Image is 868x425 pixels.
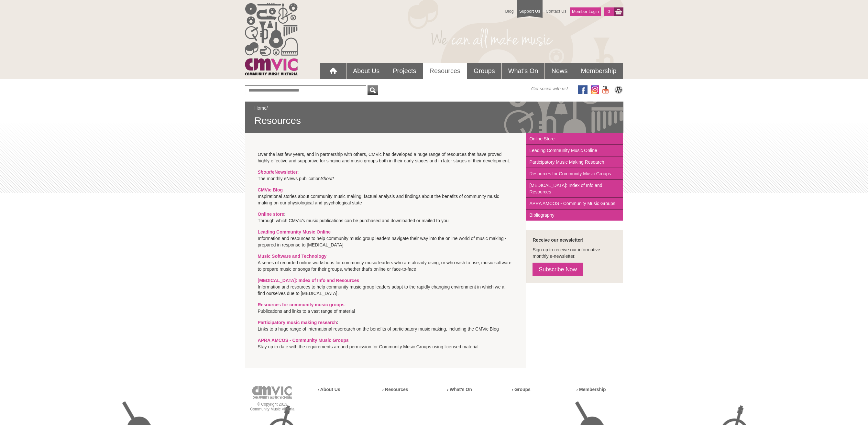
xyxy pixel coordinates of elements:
a: Resources for community music groups [258,302,345,307]
strong: : [258,320,339,325]
p: Information and resources to help community music group leaders adapt to the rapidly changing env... [258,277,513,297]
img: cmvic_logo.png [245,3,298,75]
a: › Membership [577,387,606,392]
a: Online Store [526,133,623,145]
a: Online store [258,212,284,217]
a: Groups [467,63,501,79]
p: : The monthly eNews publication [258,169,513,182]
p: Links to a huge range of international reserearch on the benefits of participatory music making, ... [258,319,513,332]
a: › What’s On [447,387,472,392]
a: Shout!eNewsletter [258,169,298,175]
span: Get social with us! [531,85,568,92]
em: Shout! [321,176,334,181]
a: What's On [502,63,545,79]
a: Member Login [570,7,601,16]
a: Subscribe Now [533,263,583,276]
p: ​Over the last few years, and in partnership with others, CMVic has developed a huge range of res... [258,151,513,164]
div: / [255,105,614,127]
a: Home [255,105,267,111]
a: Leading Community Music Online [258,229,331,234]
p: © Copyright 2013 Community Music Victoria [245,402,300,412]
p: Information and resources to help community music group leaders navigate their way into the onlin... [258,229,513,248]
a: About Us [346,63,386,79]
a: Membership [574,63,623,79]
a: Leading Community Music Online [526,145,623,157]
a: Resources for Community Music Groups [526,168,623,180]
p: : Publications and links to a vast range of material [258,301,513,314]
a: Blog [502,5,517,17]
span: Resources [255,114,614,127]
strong: Receive our newsletter! [533,237,583,243]
a: Participatory music making research [258,320,337,325]
p: Sign up to receive our informative monthly e-newsletter. [533,246,616,259]
a: [MEDICAL_DATA]: Index of Info and Resources [526,180,623,198]
a: APRA AMCOS - Community Music Groups [258,338,349,343]
p: Stay up to date with the requirements around permission for Community Music Groups using licensed... [258,337,513,350]
a: 0 [604,7,613,16]
a: Resources [423,63,467,79]
a: CMVic Blog [258,187,283,192]
em: Shout! [258,169,272,175]
p: Inspirational stories about community music making, factual analysis and findings about the benef... [258,187,513,206]
a: Music Software and Technology [258,254,327,259]
a: › Groups [512,387,531,392]
a: Participatory Music Making Research [526,157,623,168]
p: : Through which CMVic's music publications can be purchased and downloaded or mailed to you [258,211,513,224]
p: A series of recorded online workshops for community music leaders who are already using, or who w... [258,253,513,272]
a: Contact Us [543,5,570,17]
img: cmvic-logo-footer.png [252,386,292,399]
a: APRA AMCOS - Community Music Groups [526,198,623,210]
a: Projects [386,63,423,79]
img: CMVic Blog [614,85,623,94]
a: Bibliography [526,210,623,221]
a: › About Us [318,387,340,392]
img: icon-instagram.png [591,85,599,94]
a: News [545,63,574,79]
a: › Resources [382,387,408,392]
a: [MEDICAL_DATA]: Index of Info and Resources [258,278,359,283]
